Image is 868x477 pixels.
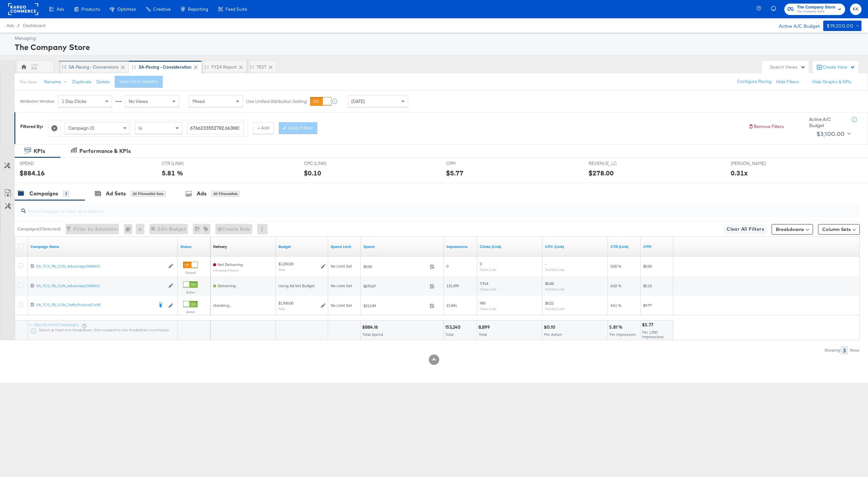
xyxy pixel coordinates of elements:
div: $3,100.00 [816,129,845,139]
a: The number of clicks received on a link in your ad divided by the number of impressions. [610,244,638,249]
div: SA-Pacing - Conversions [69,64,119,70]
button: Rename [40,76,74,88]
div: 5.81 % [162,168,183,178]
sub: Per Click (Link) [545,268,565,271]
sub: Daily [278,307,285,311]
span: Total [445,332,454,337]
span: Total Spend [362,332,383,337]
span: Ads [7,23,14,28]
button: Column Sets [818,224,860,235]
button: $19,200.00 [823,21,861,31]
label: Paused [183,271,198,275]
span: 985 [480,301,486,305]
div: 0.31x [731,168,748,178]
div: Ad Sets [106,190,126,197]
a: SA_TCS_FB_CON_AdvantageDABAVC [36,283,165,289]
div: Drag to reorder tab [205,65,209,69]
div: Drag to reorder tab [62,65,66,69]
span: 0 [446,264,448,269]
sub: Per Click (Link) [545,287,565,291]
div: Delivery [213,244,227,249]
a: The average cost you've paid to have 1,000 impressions of your ad. [643,244,671,249]
span: [DATE] [351,98,365,104]
span: 0 [480,261,482,266]
sub: Clicks (Link) [480,307,496,311]
span: $9.77 [643,303,652,308]
a: The maximum amount you're willing to spend on your ads, on average each day or over the lifetime ... [278,244,325,249]
span: 6.02 % [610,283,621,288]
a: The average cost for each link click you've received from your ad. [545,244,605,249]
span: Not Delivering [218,262,243,267]
div: $1,900.00 [278,301,293,306]
div: KPIs [34,147,45,155]
span: $670.67 [363,284,427,288]
span: 1 Day Clicks [62,98,87,104]
span: [PERSON_NAME] [731,160,780,167]
a: Dashboard [23,23,45,28]
div: Drag to reorder tab [250,65,254,69]
div: Drag to reorder tab [132,65,136,69]
div: $5.77 [642,322,655,328]
div: 153,240 [445,324,462,330]
span: - [545,261,546,266]
span: CPM [446,160,495,167]
div: This View: [20,79,37,85]
span: No Limit Set [331,283,352,288]
a: If set, this is the maximum spend for your campaign. [331,244,358,249]
span: Total [479,332,487,337]
button: Breakdowns [772,224,813,235]
span: Reporting [188,7,208,12]
div: Managing: [15,35,860,41]
span: Clear All Filters [726,225,764,233]
a: The number of times your ad was served. On mobile apps an ad is counted as served the first time ... [446,244,475,249]
div: $19,200.00 [826,22,853,30]
button: Clear All Filters [724,224,767,235]
div: All Filtered Ads [211,191,240,197]
span: $0.00 [643,264,652,269]
div: Campaigns [29,190,58,197]
button: Delete [96,79,110,85]
div: 8,899 [478,324,492,330]
div: 3 [63,191,69,197]
a: Shows the current state of your Ad Campaign. [180,244,208,249]
button: KK [850,4,861,15]
div: FY24 Report [211,64,237,70]
div: $278.00 [589,168,614,178]
div: 5.81 % [609,324,625,330]
span: Campaign ID [68,125,94,131]
span: REVENUE_LC [589,160,638,167]
span: $5.10 [643,283,652,288]
span: KK [853,6,859,13]
span: $0.00 [363,264,427,269]
div: Using Ad Set Budget [278,283,325,288]
div: KK [31,65,37,72]
button: Hide Filters [776,79,799,85]
a: The total amount spent to date. [363,244,441,249]
span: CPC (LINK) [304,160,353,167]
label: Use Unified Attribution Setting: [246,98,308,105]
span: Mixed [192,98,205,104]
div: Campaigns ( 0 Selected) [17,226,61,232]
div: All Filtered Ad Sets [131,191,166,197]
div: Showing: [824,348,841,353]
button: + Add [253,122,274,134]
span: 4.51 % [610,303,621,308]
span: Per 1,000 Impressions [642,330,664,339]
button: Hide Graphs & KPIs [812,79,852,85]
span: Optimize [117,7,136,12]
div: Rows [850,348,860,353]
div: Active A/C Budget [809,116,845,128]
a: SA_TCS_FB_CON_AdvantageDABAVC [36,264,165,269]
span: Per Action [544,332,562,337]
a: Your campaign name. [30,244,175,249]
span: 7,914 [480,281,488,286]
span: 21,841 [446,303,457,308]
span: / [14,23,23,28]
button: The Company StoreThe Company Store [784,4,845,15]
span: 131,399 [446,283,459,288]
span: No Views [129,98,148,104]
div: SA-Pacing - Consideration [139,64,192,70]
